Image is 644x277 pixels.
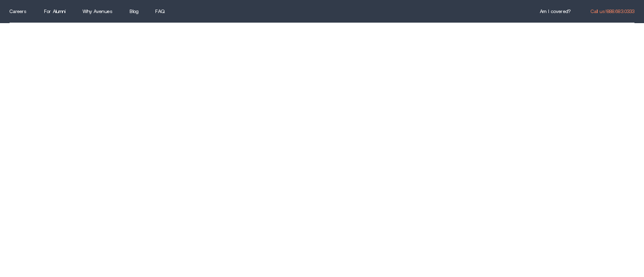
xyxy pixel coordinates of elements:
a: Call us!888.683.0333 [591,9,634,14]
a: Careers [10,9,27,14]
a: For Alumni [44,9,65,14]
a: FAQ [155,9,164,14]
a: Am I covered? [540,9,571,14]
span: 888.683.0333 [607,9,634,14]
a: Blog [129,9,138,14]
a: Why Avenues [83,9,113,14]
